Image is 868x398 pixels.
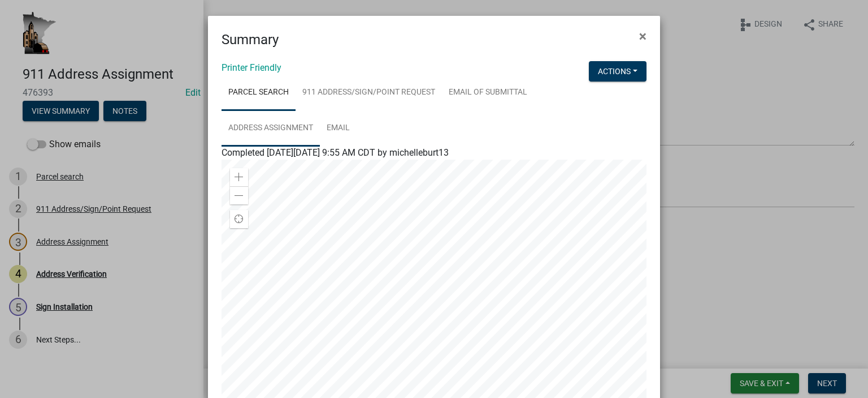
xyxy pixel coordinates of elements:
[222,147,449,158] span: Completed [DATE][DATE] 9:55 AM CDT by michelleburt13
[230,186,248,204] div: Zoom out
[639,28,646,44] span: ×
[222,110,320,147] a: Address Assignment
[589,61,646,82] button: Actions
[222,29,279,50] h4: Summary
[442,75,534,111] a: Email of submittal
[222,75,296,111] a: Parcel search
[630,20,656,52] button: Close
[222,62,281,73] a: Printer Friendly
[230,210,248,228] div: Find my location
[320,110,357,147] a: Email
[296,75,442,111] a: 911 Address/Sign/Point Request
[230,168,248,186] div: Zoom in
